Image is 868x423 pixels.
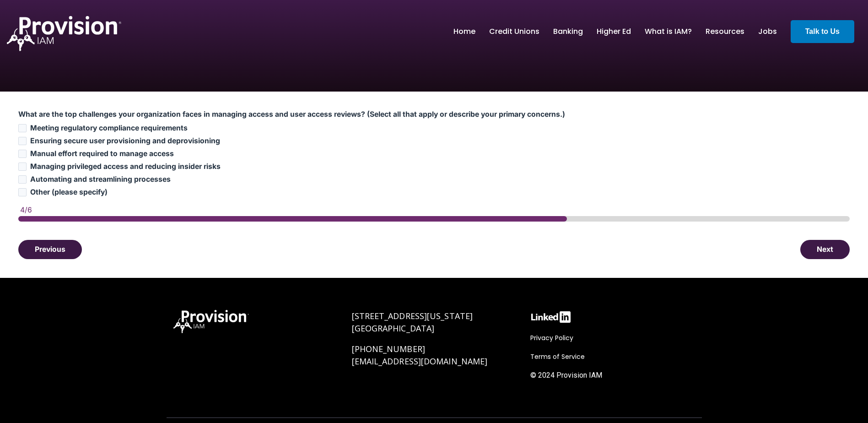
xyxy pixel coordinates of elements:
a: Home [453,24,475,39]
div: 4/6 [20,206,850,214]
a: Terms of Service [530,351,589,362]
nav: menu [447,17,784,46]
a: Higher Ed [597,24,631,39]
input: Meeting regulatory compliance requirements [18,124,27,132]
a: [EMAIL_ADDRESS][DOMAIN_NAME] [352,356,488,367]
span: Terms of Service [530,352,585,361]
span: Privacy Policy [530,333,573,342]
input: Ensuring secure user provisioning and deprovisioning [18,137,27,145]
span: Manual effort required to manage access [30,149,174,158]
img: ProvisionIAM-Logo-White@3x [173,310,249,333]
span: [GEOGRAPHIC_DATA] [352,323,435,334]
img: ProvisionIAM-Logo-White [7,16,121,51]
input: Manual effort required to manage access [18,150,27,158]
button: Next [800,240,850,259]
button: Previous [18,240,82,259]
span: Ensuring secure user provisioning and deprovisioning [30,136,220,145]
span: Meeting regulatory compliance requirements [30,124,188,132]
span: © 2024 Provision IAM [530,371,602,380]
div: page 4 of 6 [18,216,850,222]
input: Automating and streamlining processes [18,175,27,184]
a: Resources [706,24,744,39]
a: [PHONE_NUMBER] [352,343,425,354]
strong: Talk to Us [805,27,840,35]
div: Navigation Menu [530,332,695,385]
span: What are the top challenges your organization faces in managing access and user access reviews? (... [18,110,565,119]
a: Banking [553,24,583,39]
span: Automating and streamlining processes [30,175,171,184]
a: [STREET_ADDRESS][US_STATE][GEOGRAPHIC_DATA] [352,310,473,334]
input: Managing privileged access and reducing insider risks [18,163,27,171]
img: linkedin [530,310,571,324]
span: [STREET_ADDRESS][US_STATE] [352,310,473,321]
a: Credit Unions [489,24,539,39]
span: Other (please specify) [30,188,108,196]
input: Other (please specify) [18,188,27,196]
span: Managing privileged access and reducing insider risks [30,162,221,171]
a: Talk to Us [791,20,854,43]
a: Privacy Policy [530,332,578,343]
a: What is IAM? [645,24,692,39]
a: Jobs [758,24,777,39]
